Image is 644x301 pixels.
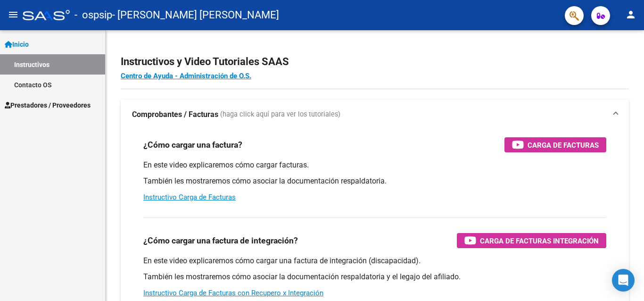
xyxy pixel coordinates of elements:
span: Carga de Facturas [528,139,599,151]
p: En este video explicaremos cómo cargar facturas. [143,160,606,170]
h2: Instructivos y Video Tutoriales SAAS [121,53,629,71]
button: Carga de Facturas Integración [457,233,606,248]
span: Prestadores / Proveedores [5,100,91,110]
a: Centro de Ayuda - Administración de O.S. [121,72,251,80]
a: Instructivo Carga de Facturas [143,193,236,201]
span: Carga de Facturas Integración [480,235,599,247]
span: (haga click aquí para ver los tutoriales) [220,109,340,120]
button: Carga de Facturas [504,137,606,152]
span: - [PERSON_NAME] [PERSON_NAME] [112,5,279,25]
p: También les mostraremos cómo asociar la documentación respaldatoria y el legajo del afiliado. [143,272,606,282]
mat-expansion-panel-header: Comprobantes / Facturas (haga click aquí para ver los tutoriales) [121,100,629,130]
span: Inicio [5,39,29,50]
h3: ¿Cómo cargar una factura de integración? [143,234,298,247]
p: También les mostraremos cómo asociar la documentación respaldatoria. [143,176,606,186]
mat-icon: person [625,9,636,20]
span: - ospsip [74,5,112,25]
h3: ¿Cómo cargar una factura? [143,138,242,151]
mat-icon: menu [8,9,19,20]
p: En este video explicaremos cómo cargar una factura de integración (discapacidad). [143,256,606,266]
div: Open Intercom Messenger [612,269,635,292]
strong: Comprobantes / Facturas [132,109,218,120]
a: Instructivo Carga de Facturas con Recupero x Integración [143,289,323,297]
